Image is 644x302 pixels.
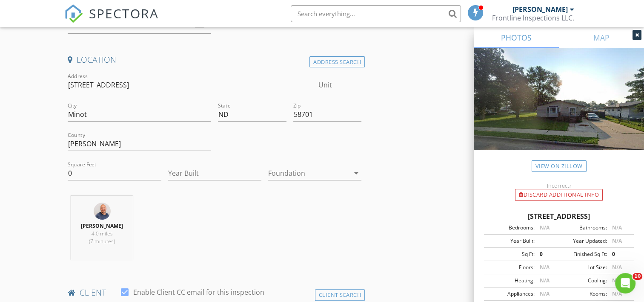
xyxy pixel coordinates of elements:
[540,277,550,284] span: N/A
[487,224,535,232] div: Bedrooms:
[81,222,123,229] strong: [PERSON_NAME]
[615,273,635,293] iframe: Intercom live chat
[515,189,603,201] div: Discard Additional info
[559,27,644,48] a: MAP
[474,182,644,189] div: Incorrect?
[612,277,622,284] span: N/A
[474,48,644,171] img: streetview
[487,237,535,245] div: Year Built:
[612,290,622,297] span: N/A
[487,250,535,258] div: Sq Ft:
[89,4,159,22] span: SPECTORA
[68,287,361,298] h4: client
[487,264,535,271] div: Floors:
[607,250,631,258] div: 0
[68,54,361,65] h4: Location
[315,289,365,301] div: Client Search
[512,5,568,14] div: [PERSON_NAME]
[474,27,559,48] a: PHOTOS
[133,288,264,296] label: Enable Client CC email for this inspection
[540,290,550,297] span: N/A
[540,224,550,231] span: N/A
[92,230,113,237] span: 4.0 miles
[540,264,550,271] span: N/A
[484,211,634,221] div: [STREET_ADDRESS]
[487,277,535,285] div: Heating:
[559,290,607,298] div: Rooms:
[612,224,622,231] span: N/A
[64,4,83,23] img: The Best Home Inspection Software - Spectora
[532,160,587,172] a: View on Zillow
[351,168,361,178] i: arrow_drop_down
[612,237,622,244] span: N/A
[487,290,535,298] div: Appliances:
[89,238,115,245] span: (7 minutes)
[612,264,622,271] span: N/A
[535,250,559,258] div: 0
[559,237,607,245] div: Year Updated:
[559,277,607,285] div: Cooling:
[559,264,607,271] div: Lot Size:
[94,203,111,220] img: shan_2.jpg
[309,56,365,68] div: Address Search
[559,250,607,258] div: Finished Sq Ft:
[633,273,642,280] span: 10
[64,12,159,29] a: SPECTORA
[492,14,574,22] div: Frontline Inspections LLC.
[291,5,461,22] input: Search everything...
[559,224,607,232] div: Bathrooms:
